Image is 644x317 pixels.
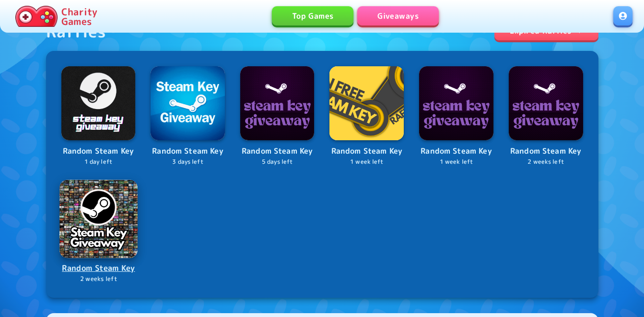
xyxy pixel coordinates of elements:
[61,7,97,26] p: Charity Games
[329,66,404,167] a: LogoRandom Steam Key1 week left
[240,145,315,158] p: Random Steam Key
[61,66,136,141] img: Logo
[60,262,137,275] p: Random Steam Key
[59,180,137,257] img: Logo
[15,6,58,27] img: Charity.Games
[151,158,225,167] p: 3 days left
[240,66,315,141] img: Logo
[60,275,137,284] p: 2 weeks left
[509,158,583,167] p: 2 weeks left
[240,66,315,167] a: LogoRandom Steam Key5 days left
[240,158,315,167] p: 5 days left
[419,66,493,141] img: Logo
[509,66,583,167] a: LogoRandom Steam Key2 weeks left
[61,66,136,167] a: LogoRandom Steam Key1 day left
[60,181,137,283] a: LogoRandom Steam Key2 weeks left
[419,66,493,167] a: LogoRandom Steam Key1 week left
[151,66,225,141] img: Logo
[509,66,583,141] img: Logo
[329,145,404,158] p: Random Steam Key
[419,145,493,158] p: Random Steam Key
[329,66,404,141] img: Logo
[357,6,439,25] a: Giveaways
[61,145,136,158] p: Random Steam Key
[419,158,493,167] p: 1 week left
[61,158,136,167] p: 1 day left
[12,4,101,29] a: Charity Games
[46,21,106,41] div: Raffles
[329,158,404,167] p: 1 week left
[151,66,225,167] a: LogoRandom Steam Key3 days left
[151,145,225,158] p: Random Steam Key
[509,145,583,158] p: Random Steam Key
[272,6,353,25] a: Top Games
